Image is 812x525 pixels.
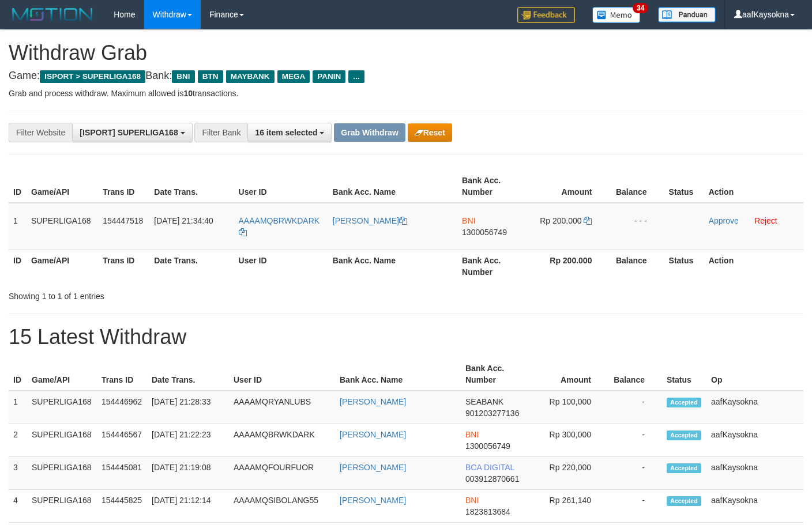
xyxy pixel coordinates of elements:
[9,123,72,142] div: Filter Website
[194,123,247,142] div: Filter Bank
[239,216,320,225] span: AAAAMQBRWKDARK
[313,70,345,83] span: PANIN
[609,250,664,282] th: Balance
[255,128,317,137] span: 16 item selected
[229,358,335,391] th: User ID
[528,457,608,490] td: Rp 220,000
[333,216,407,225] a: [PERSON_NAME]
[340,496,406,505] a: [PERSON_NAME]
[706,391,803,424] td: aafKaysokna
[706,424,803,457] td: aafKaysokna
[608,457,662,490] td: -
[27,170,98,203] th: Game/API
[147,358,229,391] th: Date Trans.
[457,250,527,282] th: Bank Acc. Number
[704,170,803,203] th: Action
[9,424,27,457] td: 2
[97,490,147,523] td: 154445825
[528,358,608,391] th: Amount
[183,89,193,98] strong: 10
[97,391,147,424] td: 154446962
[277,70,310,83] span: MEGA
[9,70,803,82] h4: Game: Bank:
[229,490,335,523] td: AAAAMQSIBOLANG55
[709,216,739,225] a: Approve
[328,170,457,203] th: Bank Acc. Name
[340,397,406,406] a: [PERSON_NAME]
[465,397,503,406] span: SEABANK
[27,391,97,424] td: SUPERLIGA168
[461,358,528,391] th: Bank Acc. Number
[234,170,328,203] th: User ID
[465,507,510,516] span: Copy 1823813684 to clipboard
[348,70,364,83] span: ...
[40,70,145,83] span: ISPORT > SUPERLIGA168
[335,358,461,391] th: Bank Acc. Name
[147,391,229,424] td: [DATE] 21:28:33
[340,430,406,439] a: [PERSON_NAME]
[706,457,803,490] td: aafKaysokna
[584,216,592,225] a: Copy 200000 to clipboard
[247,123,332,142] button: 16 item selected
[27,424,97,457] td: SUPERLIGA168
[465,430,479,439] span: BNI
[706,490,803,523] td: aafKaysokna
[97,457,147,490] td: 154445081
[27,358,97,391] th: Game/API
[465,441,510,451] span: Copy 1300056749 to clipboard
[608,490,662,523] td: -
[27,490,97,523] td: SUPERLIGA168
[465,463,514,472] span: BCA DIGITAL
[97,424,147,457] td: 154446567
[239,216,320,237] a: AAAAMQBRWKDARK
[667,398,701,407] span: Accepted
[527,250,609,282] th: Rp 200.000
[229,391,335,424] td: AAAAMQRYANLUBS
[147,490,229,523] td: [DATE] 21:12:14
[9,6,96,23] img: MOTION_logo.png
[527,170,609,203] th: Amount
[528,490,608,523] td: Rp 261,140
[609,203,664,250] td: - - -
[334,123,405,142] button: Grab Withdraw
[465,474,519,484] span: Copy 003912870661 to clipboard
[608,358,662,391] th: Balance
[328,250,457,282] th: Bank Acc. Name
[528,424,608,457] td: Rp 300,000
[9,286,330,302] div: Showing 1 to 1 of 1 entries
[9,391,27,424] td: 1
[149,250,234,282] th: Date Trans.
[462,228,507,237] span: Copy 1300056749 to clipboard
[9,41,803,65] h1: Withdraw Grab
[528,391,608,424] td: Rp 100,000
[198,70,223,83] span: BTN
[658,7,716,22] img: panduan.png
[662,358,706,391] th: Status
[229,457,335,490] td: AAAAMQFOURFUOR
[633,3,648,13] span: 34
[540,216,581,225] span: Rp 200.000
[592,7,641,23] img: Button%20Memo.svg
[234,250,328,282] th: User ID
[608,424,662,457] td: -
[98,250,149,282] th: Trans ID
[465,409,519,418] span: Copy 901203277136 to clipboard
[408,123,452,142] button: Reset
[340,463,406,472] a: [PERSON_NAME]
[609,170,664,203] th: Balance
[149,170,234,203] th: Date Trans.
[664,250,704,282] th: Status
[103,216,143,225] span: 154447518
[229,424,335,457] td: AAAAMQBRWKDARK
[80,128,178,137] span: [ISPORT] SUPERLIGA168
[608,391,662,424] td: -
[465,496,479,505] span: BNI
[27,203,98,250] td: SUPERLIGA168
[9,358,27,391] th: ID
[704,250,803,282] th: Action
[97,358,147,391] th: Trans ID
[667,496,701,506] span: Accepted
[172,70,194,83] span: BNI
[9,326,803,349] h1: 15 Latest Withdraw
[462,216,475,225] span: BNI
